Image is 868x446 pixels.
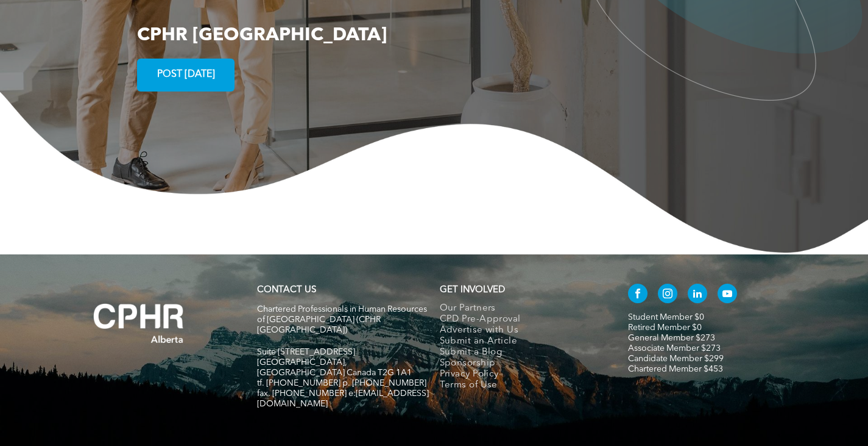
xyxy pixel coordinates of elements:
a: Advertise with Us [440,325,602,336]
a: linkedin [688,284,707,306]
a: Submit an Article [440,336,602,347]
span: GET INVOLVED [440,286,505,295]
img: A white background with a few lines on it [69,279,209,368]
a: Retired Member $0 [628,323,702,332]
a: CPD Pre-Approval [440,314,602,325]
a: General Member $273 [628,334,715,342]
span: tf. [PHONE_NUMBER] p. [PHONE_NUMBER] [257,379,426,387]
a: Sponsorship [440,358,602,369]
span: POST [DATE] [153,63,219,87]
span: Chartered Professionals in Human Resources of [GEOGRAPHIC_DATA] (CPHR [GEOGRAPHIC_DATA]) [257,305,427,334]
a: youtube [718,284,737,306]
a: Privacy Policy [440,369,602,380]
a: Chartered Member $453 [628,365,723,373]
a: Our Partners [440,303,602,314]
a: Terms of Use [440,380,602,391]
span: Suite [STREET_ADDRESS] [257,348,355,356]
a: Student Member $0 [628,313,704,322]
a: Submit a Blog [440,347,602,358]
a: CONTACT US [257,286,316,295]
a: facebook [628,284,647,306]
span: CPHR [GEOGRAPHIC_DATA] [137,26,387,45]
a: POST [DATE] [137,59,235,92]
a: instagram [658,284,677,306]
span: [GEOGRAPHIC_DATA], [GEOGRAPHIC_DATA] Canada T2G 1A1 [257,358,412,377]
a: Associate Member $273 [628,344,721,353]
span: fax. [PHONE_NUMBER] e:[EMAIL_ADDRESS][DOMAIN_NAME] [257,389,429,408]
a: Candidate Member $299 [628,354,724,363]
